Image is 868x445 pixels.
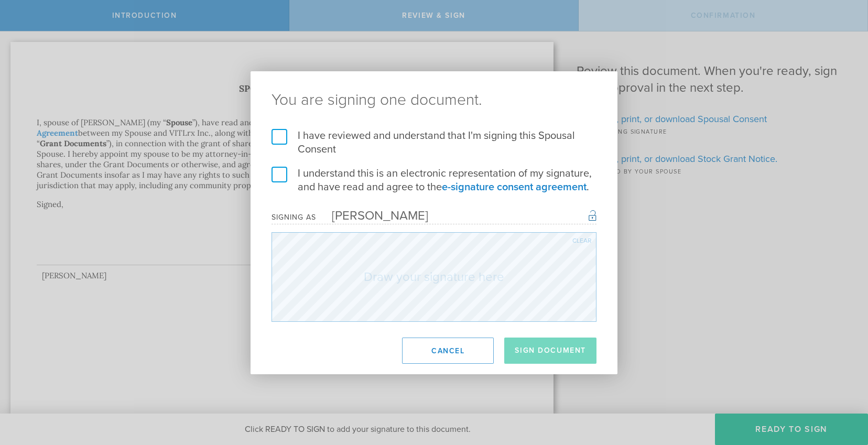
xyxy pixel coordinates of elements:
[316,208,428,223] div: [PERSON_NAME]
[272,129,596,156] label: I have reviewed and understand that I'm signing this Spousal Consent
[816,363,868,414] iframe: Chat Widget
[272,92,596,108] ng-pluralize: You are signing one document.
[504,338,596,364] button: Sign Document
[402,338,494,364] button: Cancel
[442,181,587,193] a: e-signature consent agreement
[272,213,316,222] div: Signing as
[272,167,596,194] label: I understand this is an electronic representation of my signature, and have read and agree to the .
